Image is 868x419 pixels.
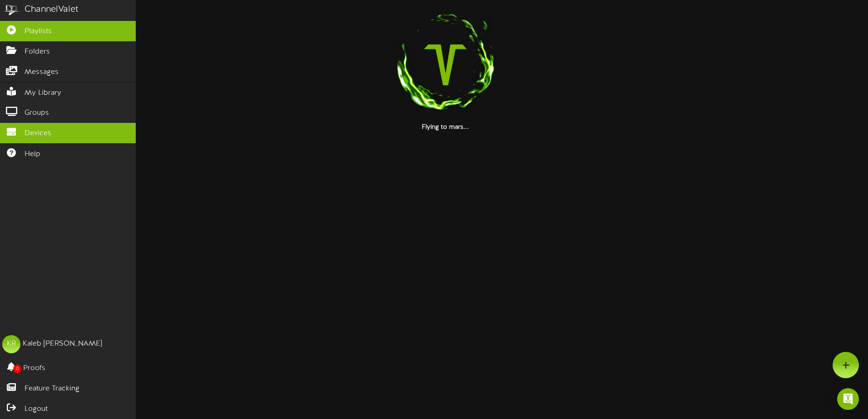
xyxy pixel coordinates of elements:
div: Open Intercom Messenger [837,388,859,410]
span: Feature Tracking [25,384,79,394]
span: Messages [25,67,59,78]
span: Help [25,149,40,160]
img: loading-spinner-1.png [387,7,503,123]
span: Proofs [23,363,45,374]
span: Devices [25,128,51,139]
strong: Flying to mars... [422,124,469,131]
div: KR [2,335,20,353]
span: Playlists [25,26,52,37]
span: 0 [13,365,21,373]
span: Logout [25,404,48,414]
span: Folders [25,47,50,57]
div: ChannelValet [25,3,79,16]
span: My Library [25,88,61,98]
span: Groups [25,108,49,118]
div: Kaleb [PERSON_NAME] [23,339,102,349]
